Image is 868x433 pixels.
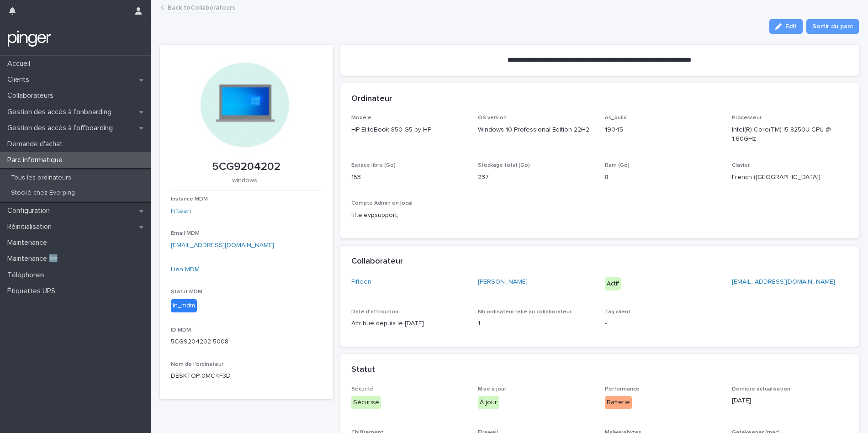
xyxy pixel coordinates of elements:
[4,254,65,263] p: Maintenance 🆕
[605,173,721,182] p: 8
[605,115,627,121] span: os_build
[478,386,506,392] span: Mise à jour
[351,277,371,287] a: Fifteen
[4,174,79,182] p: Tous les ordinateurs
[478,163,530,168] span: Stockage total (Go)
[351,173,467,182] p: 153
[171,160,322,174] p: 5CG9204202
[4,59,37,68] p: Accueil
[4,287,63,296] p: Étiquettes UPS
[4,222,59,231] p: Réinitialisation
[351,211,467,220] p: fifte,evpsupport,
[785,23,797,30] span: Edit
[478,115,507,121] span: OS version
[732,115,762,121] span: Processeur
[4,206,57,215] p: Configuration
[605,125,721,135] p: 19045
[4,91,61,100] p: Collaborateurs
[351,309,398,315] span: Date d'attribution
[478,125,594,135] p: Windows 10 Professional Edition 22H2
[171,337,322,347] p: 5CG9204202-5008
[732,173,848,182] p: French ([GEOGRAPHIC_DATA])
[171,289,202,295] span: Statut MDM
[478,277,528,287] a: [PERSON_NAME]
[171,196,208,202] span: Instance MDM
[168,2,235,12] a: Back toCollaborateurs
[171,266,200,273] a: Lien MDM
[171,327,191,333] span: ID MDM
[478,173,594,182] p: 237
[605,277,621,290] div: Actif
[4,189,82,197] p: Stocké chez Everping
[605,319,721,328] p: -
[4,156,70,164] p: Parc informatique
[4,108,119,116] p: Gestion des accès à l’onboarding
[171,371,322,381] p: DESKTOP-0MC4F3D
[351,125,467,135] p: HP EliteBook 850 G5 by HP
[4,271,52,280] p: Téléphones
[769,19,803,34] button: Edit
[171,206,191,216] a: Fifteen
[171,362,223,367] span: Nom de l'ordinateur
[4,140,70,148] p: Demande d'achat
[351,115,371,121] span: Modèle
[351,365,375,375] h2: Statut
[4,238,54,247] p: Maintenance
[605,396,632,409] div: Batterie
[806,19,859,34] button: Sortir du parc
[478,319,594,328] p: 1
[605,163,630,168] span: Ram (Go)
[732,163,750,168] span: Clavier
[171,231,200,236] span: Email MDM
[351,163,396,168] span: Espace libre (Go)
[478,309,572,315] span: Nb ordinateur relié au collaborateur
[605,386,640,392] span: Performance
[351,257,403,267] h2: Collaborateur
[7,30,52,48] img: mTgBEunGTSyRkCgitkcU
[171,177,318,185] p: windows
[171,299,197,312] div: in_mdm
[4,124,120,132] p: Gestion des accès à l’offboarding
[605,309,630,315] span: Tag client
[812,22,853,31] span: Sortir du parc
[351,386,374,392] span: Sécurité
[732,125,848,144] p: Intel(R) Core(TM) i5-8250U CPU @ 1.60GHz
[171,242,274,248] a: [EMAIL_ADDRESS][DOMAIN_NAME]
[732,386,790,392] span: Dernière actualisation
[478,396,499,409] div: À jour
[4,75,37,84] p: Clients
[351,319,467,328] p: Attribué depuis le [DATE]
[732,396,848,406] p: [DATE]
[351,94,392,104] h2: Ordinateur
[732,279,835,285] a: [EMAIL_ADDRESS][DOMAIN_NAME]
[351,396,381,409] div: Sécurisé
[351,201,413,206] span: Compte Admin en local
